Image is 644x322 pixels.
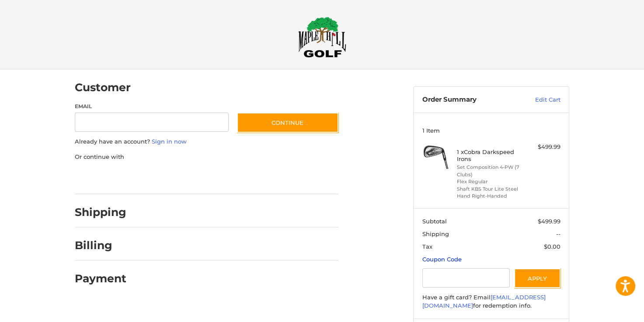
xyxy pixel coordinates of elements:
iframe: PayPal-paypal [72,170,138,185]
button: Apply [514,268,560,288]
li: Shaft KBS Tour Lite Steel [457,185,524,193]
span: Subtotal [422,218,447,225]
a: Edit Cart [516,96,560,104]
input: Gift Certificate or Coupon Code [422,268,510,288]
li: Flex Regular [457,178,524,185]
p: Already have an account? [75,137,338,146]
span: -- [556,230,560,237]
h4: 1 x Cobra Darkspeed Irons [457,148,524,163]
iframe: PayPal-venmo [220,170,286,185]
li: Set Composition 4-PW (7 Clubs) [457,164,524,178]
span: $499.99 [538,218,560,225]
h2: Payment [75,272,126,285]
label: Email [75,103,229,110]
span: Tax [422,243,432,250]
span: $0.00 [544,243,560,250]
div: $499.99 [526,143,560,151]
img: Maple Hill Golf [298,17,346,58]
h3: 1 Item [422,127,560,134]
div: Have a gift card? Email for redemption info. [422,293,560,310]
button: Continue [237,113,338,133]
h2: Customer [75,81,131,94]
span: Shipping [422,230,449,237]
h3: Order Summary [422,96,516,104]
h2: Billing [75,239,126,252]
p: Or continue with [75,153,338,161]
a: Coupon Code [422,256,462,263]
h2: Shipping [75,206,126,219]
li: Hand Right-Handed [457,192,524,200]
a: Sign in now [152,138,187,145]
iframe: PayPal-paylater [146,170,212,185]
